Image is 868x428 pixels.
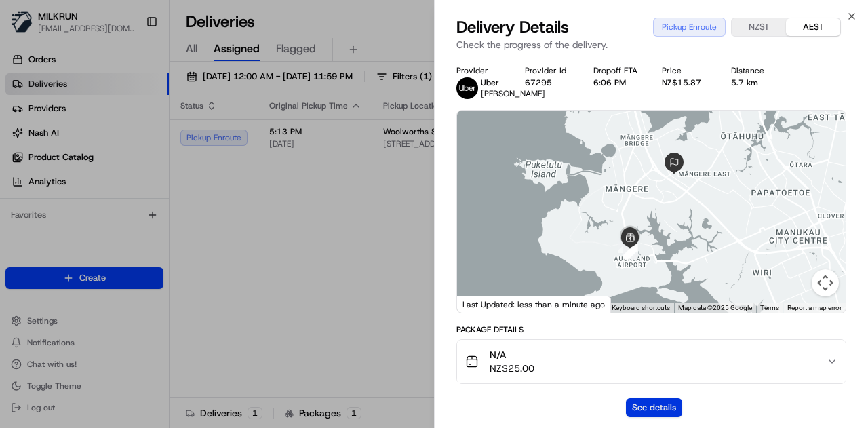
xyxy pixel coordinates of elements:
[525,77,552,88] button: 67295
[490,348,534,362] span: N/A
[593,77,640,88] div: 6:06 PM
[457,296,611,313] div: Last Updated: less than a minute ago
[812,269,839,296] button: Map camera controls
[760,304,779,311] a: Terms (opens in new tab)
[623,243,637,258] div: 7
[456,16,569,38] span: Delivery Details
[623,244,638,259] div: 4
[732,18,786,36] button: NZST
[460,295,505,313] img: Google
[612,303,670,313] button: Keyboard shortcuts
[456,65,503,76] div: Provider
[662,65,709,76] div: Price
[626,398,682,417] button: See details
[787,304,842,311] a: Report a map error
[593,65,640,76] div: Dropoff ETA
[460,295,505,313] a: Open this area in Google Maps (opens a new window)
[662,77,709,88] div: NZ$15.87
[456,324,846,335] div: Package Details
[490,362,534,375] span: NZ$25.00
[481,77,499,88] span: Uber
[786,18,840,36] button: AEST
[457,340,846,383] button: N/ANZ$25.00
[731,65,778,76] div: Distance
[678,304,752,311] span: Map data ©2025 Google
[456,77,478,99] img: uber-new-logo.jpeg
[525,65,572,76] div: Provider Id
[731,77,778,88] div: 5.7 km
[456,38,846,52] p: Check the progress of the delivery.
[481,88,545,99] span: [PERSON_NAME]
